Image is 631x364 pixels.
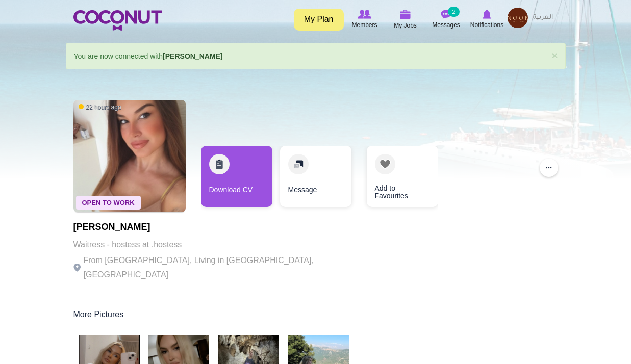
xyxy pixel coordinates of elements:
a: Message [280,146,351,207]
img: Messages [441,10,451,19]
button: ... [540,159,558,177]
span: Members [351,20,377,30]
span: Open To Work [76,196,141,210]
a: My Jobs My Jobs [385,8,426,32]
a: Add to Favourites [367,146,438,207]
a: My Plan [294,9,344,31]
div: 1 / 3 [201,146,272,212]
div: 2 / 3 [280,146,351,212]
h1: [PERSON_NAME] [73,222,354,232]
a: Download CV [201,146,272,207]
a: Browse Members Members [344,8,385,31]
div: More Pictures [73,309,558,325]
p: From [GEOGRAPHIC_DATA], Living in [GEOGRAPHIC_DATA], [GEOGRAPHIC_DATA] [73,253,354,282]
a: العربية [528,8,558,28]
a: [PERSON_NAME] [163,52,222,60]
a: Notifications Notifications [467,8,508,31]
img: Home [73,10,162,31]
div: You are now connected with [66,43,566,69]
img: Notifications [483,10,491,19]
span: Messages [432,20,460,30]
img: Browse Members [358,10,371,19]
a: × [551,50,558,61]
span: My Jobs [394,20,417,31]
img: My Jobs [400,10,411,19]
div: 3 / 3 [359,146,431,212]
a: Messages Messages 2 [426,8,467,31]
span: Notifications [470,20,503,30]
span: 22 hours ago [79,103,121,112]
p: Waitress - hostess at .hostess [73,238,354,252]
small: 2 [448,7,459,17]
